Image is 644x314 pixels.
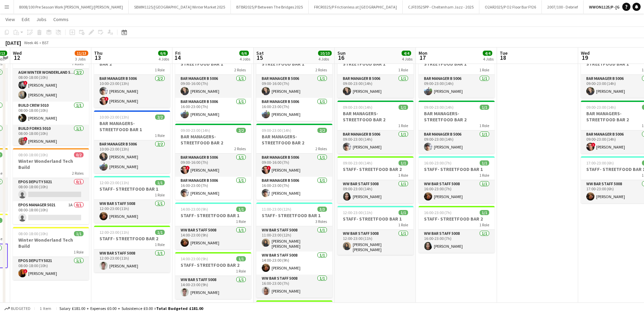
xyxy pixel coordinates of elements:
button: CJFE0525PP - Cheltenham Jazz - 2025 [403,0,479,14]
button: 2007/100 - Debrief [542,0,584,14]
div: Salary £181.00 + Expenses £0.00 + Subsistence £0.00 = [59,306,203,311]
div: BST [42,40,49,45]
button: 8008/100 Pre Season Work [PERSON_NAME]/[PERSON_NAME] [14,0,129,14]
a: View [3,15,18,24]
button: SBWM1125/[GEOGRAPHIC_DATA] Winter Market 2025 [129,0,231,14]
span: Edit [22,16,30,22]
span: Total Budgeted £181.00 [156,306,203,311]
span: Comms [53,16,69,22]
button: O2AR2025/P O2 Floor Bar FY26 [479,0,542,14]
a: Edit [19,15,32,24]
span: Budgeted [11,306,31,311]
a: Comms [51,15,71,24]
span: Week 46 [22,40,39,45]
span: View [5,16,15,22]
button: FRCR0325/P Frictionless at [GEOGRAPHIC_DATA] [309,0,403,14]
div: [DATE] [5,39,21,46]
span: 1 item [37,306,54,311]
button: BTBR2025/P Between The Bridges 2025 [231,0,309,14]
a: Jobs [34,15,49,24]
span: Jobs [36,16,47,22]
button: Budgeted [3,305,32,312]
